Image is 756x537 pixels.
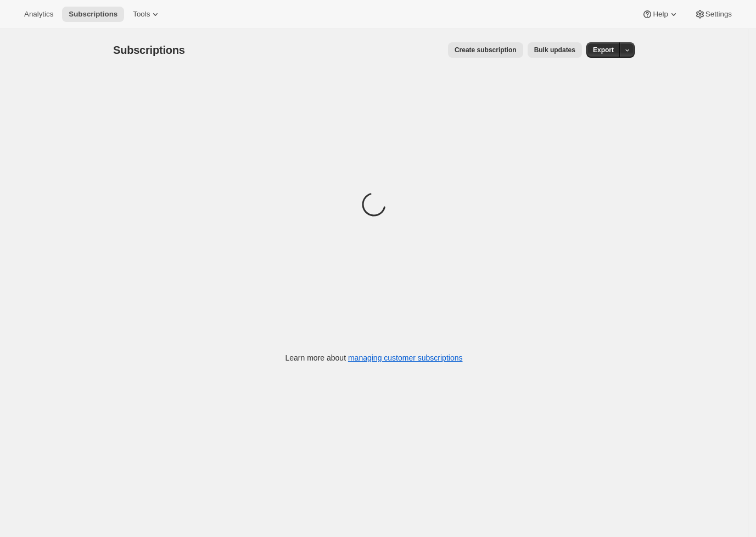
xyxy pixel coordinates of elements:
[705,10,732,19] span: Settings
[18,7,60,22] button: Analytics
[24,10,53,19] span: Analytics
[528,42,582,58] button: Bulk updates
[593,46,614,54] span: Export
[133,10,150,19] span: Tools
[62,7,124,22] button: Subscriptions
[113,44,185,56] span: Subscriptions
[448,42,523,58] button: Create subscription
[586,42,620,58] button: Export
[69,10,117,19] span: Subscriptions
[653,10,668,19] span: Help
[534,46,575,54] span: Bulk updates
[348,353,463,362] a: managing customer subscriptions
[688,7,738,22] button: Settings
[635,7,685,22] button: Help
[285,352,463,363] p: Learn more about
[455,46,517,54] span: Create subscription
[126,7,167,22] button: Tools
